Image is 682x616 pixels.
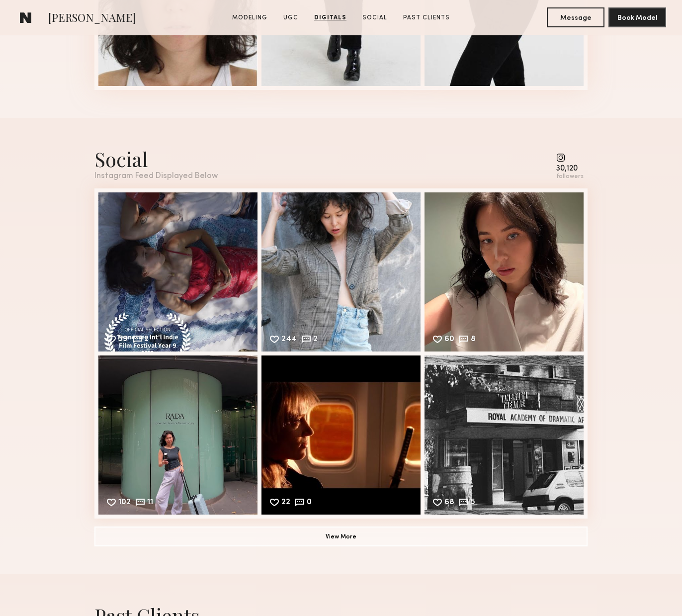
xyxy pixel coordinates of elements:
[147,499,153,508] div: 11
[608,7,666,27] button: Book Model
[94,172,218,180] div: Instagram Feed Displayed Below
[310,13,350,22] a: Digitals
[118,336,128,345] div: 59
[471,336,476,345] div: 8
[307,499,312,508] div: 0
[547,7,604,27] button: Message
[94,146,218,172] div: Social
[399,13,454,22] a: Past Clients
[556,173,584,180] div: followers
[444,499,454,508] div: 68
[608,13,666,21] a: Book Model
[279,13,302,22] a: UGC
[281,499,290,508] div: 22
[118,499,131,508] div: 102
[471,499,475,508] div: 5
[144,336,149,345] div: 2
[94,527,588,546] button: View More
[228,13,271,22] a: Modeling
[358,13,391,22] a: Social
[48,10,136,27] span: [PERSON_NAME]
[556,165,584,173] div: 30,120
[281,336,297,345] div: 244
[444,336,454,345] div: 60
[313,336,318,345] div: 2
